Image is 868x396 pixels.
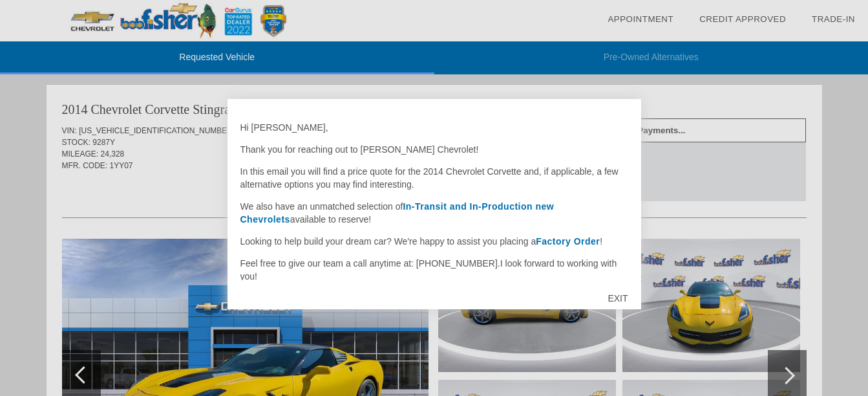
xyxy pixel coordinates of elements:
span: Thank you for reaching out to [PERSON_NAME] Chevrolet! [240,144,479,155]
a: Credit Approved [699,14,786,24]
p: I look forward to working with you! [240,257,628,283]
span: In this email you will find a price quote for the 2014 Chevrolet Corvette and, if applicable, a f... [240,166,619,190]
span: We also have an unmatched selection of available to reserve! [240,201,555,225]
a: Trade-In [812,14,855,24]
a: Factory Order [536,236,600,247]
div: EXIT [595,279,640,318]
span: Hi [PERSON_NAME], [240,122,328,133]
span: Feel free to give our team a call anytime at: [PHONE_NUMBER]. [240,258,500,269]
span: Looking to help build your dream car? We're happy to assist you placing a ! [240,236,603,247]
a: Appointment [608,14,673,24]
